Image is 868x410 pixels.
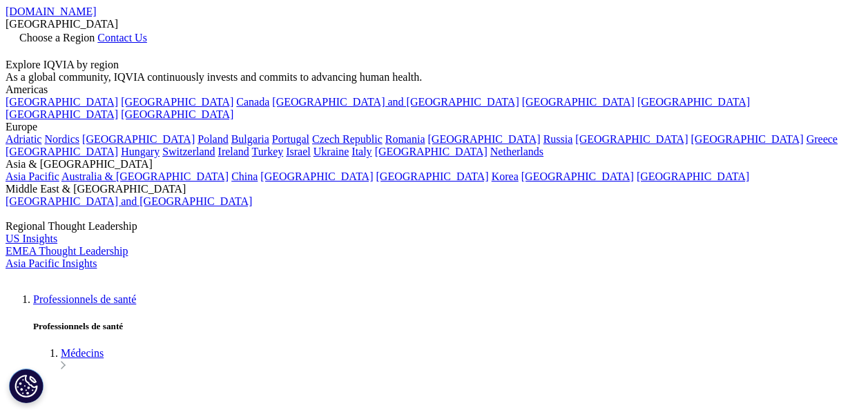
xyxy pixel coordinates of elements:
a: [GEOGRAPHIC_DATA] [376,170,489,182]
a: [GEOGRAPHIC_DATA] [522,96,635,108]
nav: Primary [6,293,862,372]
a: Nordics [44,133,79,145]
a: [GEOGRAPHIC_DATA] [6,96,118,108]
a: Czech Republic [312,133,383,145]
a: [DOMAIN_NAME] [6,6,97,17]
a: China [231,170,258,182]
div: As a global community, IQVIA continuously invests and commits to advancing human health. [6,71,862,84]
a: Israel [286,146,311,157]
a: Italy [351,146,372,157]
a: Bulgaria [231,133,269,145]
a: Russia [543,133,573,145]
a: Portugal [272,133,309,145]
a: [GEOGRAPHIC_DATA] [428,133,541,145]
div: Middle East & [GEOGRAPHIC_DATA] [6,183,862,195]
div: Americas [6,84,862,96]
a: Asia Pacific [6,170,59,182]
a: [GEOGRAPHIC_DATA] [637,170,749,182]
a: EMEA Thought Leadership [6,245,128,257]
a: US Insights [6,233,57,244]
div: Europe [6,121,862,133]
a: Netherlands [490,146,543,157]
a: [GEOGRAPHIC_DATA] and [GEOGRAPHIC_DATA] [272,96,519,108]
div: Regional Thought Leadership [6,220,862,233]
a: [GEOGRAPHIC_DATA] [6,108,118,120]
a: Australia & [GEOGRAPHIC_DATA] [61,170,229,182]
div: Asia & [GEOGRAPHIC_DATA] [6,158,862,170]
a: [GEOGRAPHIC_DATA] [375,146,488,157]
a: [GEOGRAPHIC_DATA] [82,133,195,145]
a: Romania [385,133,425,145]
a: [GEOGRAPHIC_DATA] [121,108,233,120]
a: [GEOGRAPHIC_DATA] [260,170,373,182]
span: Choose a Region [19,32,95,43]
a: [GEOGRAPHIC_DATA] [575,133,688,145]
a: Adriatic [6,133,41,145]
h5: Professionnels de santé [33,321,862,332]
a: [GEOGRAPHIC_DATA] [121,96,233,108]
a: Hungary [121,146,160,157]
a: [GEOGRAPHIC_DATA] and [GEOGRAPHIC_DATA] [6,195,252,207]
a: Canada [236,96,269,108]
a: [GEOGRAPHIC_DATA] [691,133,804,145]
div: Explore IQVIA by region [6,59,862,71]
button: Paramètres des cookies [9,369,44,403]
a: Médecins [61,347,104,359]
a: Professionnels de santé [33,293,136,305]
a: Ukraine [314,146,349,157]
a: Asia Pacific Insights [6,257,97,269]
a: Greece [807,133,838,145]
a: [GEOGRAPHIC_DATA] [6,146,118,157]
div: [GEOGRAPHIC_DATA] [6,18,862,30]
a: Poland [197,133,228,145]
a: Switzerland [162,146,215,157]
a: [GEOGRAPHIC_DATA] [521,170,634,182]
a: Turkey [252,146,284,157]
a: Ireland [218,146,249,157]
a: [GEOGRAPHIC_DATA] [637,96,750,108]
a: Korea [492,170,519,182]
a: Contact Us [97,32,147,43]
